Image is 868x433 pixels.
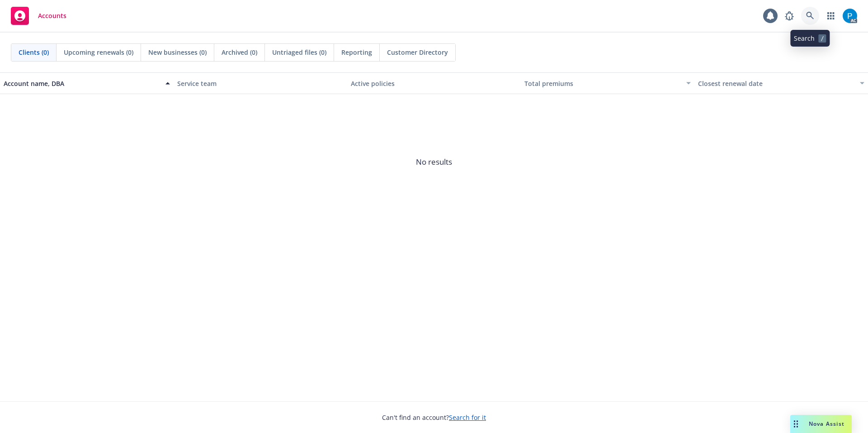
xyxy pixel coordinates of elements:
[19,48,49,57] span: Clients (0)
[822,7,840,25] a: Switch app
[341,48,372,57] span: Reporting
[351,79,517,88] div: Active policies
[694,72,868,94] button: Closest renewal date
[64,48,133,57] span: Upcoming renewals (0)
[222,48,257,57] span: Archived (0)
[809,420,844,428] span: Nova Assist
[524,79,681,88] div: Total premiums
[174,72,347,94] button: Service team
[7,3,70,29] a: Accounts
[177,79,344,88] div: Service team
[801,7,819,25] a: Search
[148,48,207,57] span: New businesses (0)
[449,413,486,422] a: Search for it
[780,7,798,25] a: Report a Bug
[387,48,448,57] span: Customer Directory
[521,72,694,94] button: Total premiums
[790,415,802,433] div: Drag to move
[347,72,521,94] button: Active policies
[272,48,326,57] span: Untriaged files (0)
[698,79,854,88] div: Closest renewal date
[790,415,852,433] button: Nova Assist
[38,12,66,19] span: Accounts
[4,79,160,88] div: Account name, DBA
[382,413,486,422] span: Can't find an account?
[843,9,857,23] img: photo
